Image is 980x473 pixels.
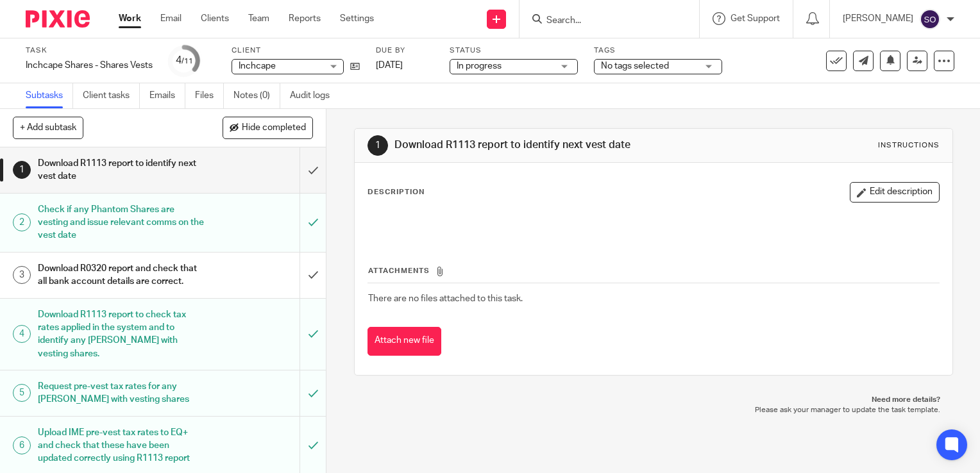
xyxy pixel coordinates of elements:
label: Due by [376,46,434,56]
span: [DATE] [376,61,403,70]
a: Subtasks [26,83,73,108]
div: 4 [13,325,31,343]
a: Emails [149,83,185,108]
label: Task [26,46,153,56]
span: Attachments [368,267,430,274]
small: /11 [182,58,193,65]
div: 5 [13,384,31,402]
div: 6 [13,436,31,454]
span: There are no files attached to this task. [368,294,523,303]
a: Team [248,12,269,25]
button: Attach new file [367,327,441,356]
h1: Download R1113 report to identify next vest date [394,138,680,152]
h1: Upload IME pre-vest tax rates to EQ+ and check that these have been updated correctly using R1113... [38,423,204,469]
p: Please ask your manager to update the task template. [367,405,940,415]
a: Email [160,12,182,25]
button: Edit description [850,182,940,203]
button: + Add subtask [13,117,83,138]
a: Audit logs [290,83,339,108]
span: No tags selected [601,62,669,71]
a: Work [119,12,141,25]
p: [PERSON_NAME] [843,12,913,25]
label: Client [232,46,360,56]
a: Notes (0) [233,83,280,108]
label: Tags [594,46,722,56]
button: Hide completed [223,117,313,138]
h1: Download R1113 report to identify next vest date [38,154,204,187]
input: Search [545,15,661,27]
div: 1 [13,161,31,179]
div: 3 [13,266,31,284]
div: 2 [13,213,31,231]
div: 1 [367,135,388,156]
img: Pixie [26,10,90,28]
h1: Request pre-vest tax rates for any [PERSON_NAME] with vesting shares [38,377,204,410]
span: In progress [457,62,502,71]
span: Inchcape [239,62,276,71]
a: Client tasks [83,83,140,108]
a: Reports [289,12,321,25]
span: Hide completed [242,123,306,133]
a: Files [195,83,224,108]
span: Get Support [731,14,780,23]
div: Instructions [878,140,940,151]
label: Status [450,46,578,56]
p: Description [367,187,425,197]
h1: Download R0320 report and check that all bank account details are correct. [38,259,204,292]
img: svg%3E [920,9,940,29]
p: Need more details? [367,395,940,405]
div: 4 [176,53,193,68]
h1: Check if any Phantom Shares are vesting and issue relevant comms on the vest date [38,200,204,245]
a: Settings [340,12,374,25]
a: Clients [201,12,229,25]
h1: Download R1113 report to check tax rates applied in the system and to identify any [PERSON_NAME] ... [38,305,204,363]
div: Inchcape Shares - Shares Vests [26,59,153,72]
